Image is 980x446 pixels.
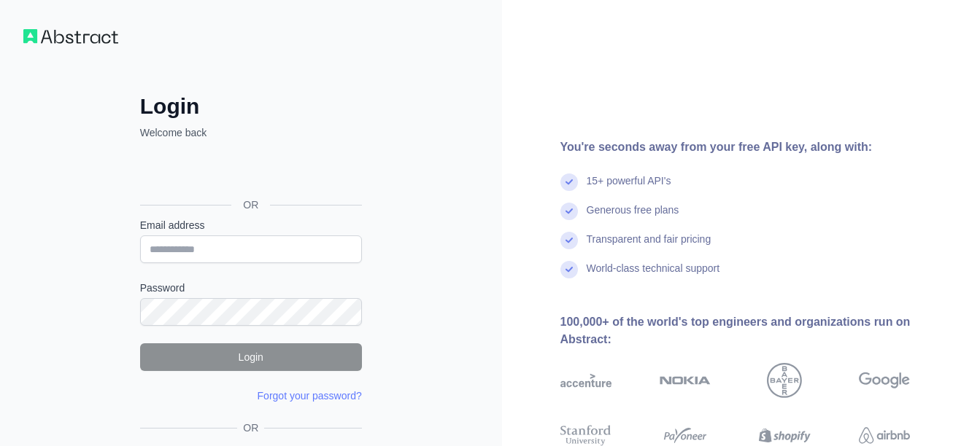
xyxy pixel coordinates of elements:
div: Generous free plans [587,203,679,232]
button: Login [140,343,362,371]
img: check mark [560,173,578,191]
a: Forgot your password? [258,390,362,402]
p: Welcome back [140,125,362,140]
img: check mark [560,261,578,278]
iframe: Botón de Acceder con Google [133,156,366,188]
img: google [859,363,910,398]
div: 100,000+ of the world's top engineers and organizations run on Abstract: [560,313,957,348]
div: World-class technical support [587,261,720,290]
div: Transparent and fair pricing [587,232,711,261]
div: 15+ powerful API's [587,173,671,203]
img: Workflow [23,29,118,44]
label: Password [140,281,362,295]
h2: Login [140,93,362,120]
span: OR [237,420,264,435]
span: OR [231,197,270,212]
img: check mark [560,203,578,220]
img: nokia [660,363,711,398]
img: bayer [767,363,802,398]
label: Email address [140,218,362,232]
img: check mark [560,232,578,249]
div: You're seconds away from your free API key, along with: [560,138,957,156]
img: accenture [560,363,611,398]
